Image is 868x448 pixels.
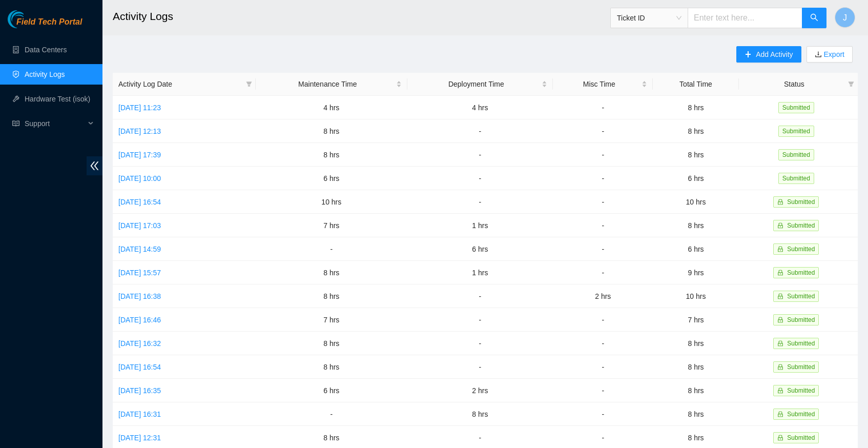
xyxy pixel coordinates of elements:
[653,332,738,355] td: 8 hrs
[118,245,161,253] a: [DATE] 14:59
[25,46,67,54] a: Data Centers
[653,96,738,119] td: 8 hrs
[553,143,653,167] td: -
[815,51,822,59] span: download
[12,120,19,127] span: read
[407,167,553,190] td: -
[118,78,242,90] span: Activity Log Date
[787,434,815,441] span: Submitted
[118,434,161,442] a: [DATE] 12:31
[787,363,815,371] span: Submitted
[118,198,161,206] a: [DATE] 16:54
[777,246,783,252] span: lock
[777,435,783,441] span: lock
[653,190,738,214] td: 10 hrs
[787,246,815,253] span: Submitted
[553,402,653,426] td: -
[553,237,653,261] td: -
[256,167,407,190] td: 6 hrs
[553,96,653,119] td: -
[777,199,783,205] span: lock
[256,308,407,332] td: 7 hrs
[256,355,407,379] td: 8 hrs
[407,143,553,167] td: -
[118,410,161,418] a: [DATE] 16:31
[25,113,85,134] span: Support
[777,317,783,323] span: lock
[777,411,783,417] span: lock
[787,269,815,276] span: Submitted
[118,386,161,395] a: [DATE] 16:35
[745,78,844,90] span: Status
[653,167,738,190] td: 6 hrs
[553,214,653,237] td: -
[736,46,801,63] button: plusAdd Activity
[118,127,161,135] a: [DATE] 12:13
[407,214,553,237] td: 1 hrs
[617,10,681,26] span: Ticket ID
[256,119,407,143] td: 8 hrs
[777,364,783,370] span: lock
[787,293,815,300] span: Submitted
[756,49,793,60] span: Add Activity
[256,332,407,355] td: 8 hrs
[553,261,653,284] td: -
[822,50,844,58] a: Export
[25,95,90,103] a: Hardware Test (isok)
[778,126,814,137] span: Submitted
[553,284,653,308] td: 2 hrs
[553,167,653,190] td: -
[407,190,553,214] td: -
[118,269,161,277] a: [DATE] 15:57
[653,308,738,332] td: 7 hrs
[407,379,553,402] td: 2 hrs
[553,119,653,143] td: -
[118,292,161,300] a: [DATE] 16:38
[407,402,553,426] td: 8 hrs
[653,284,738,308] td: 10 hrs
[778,102,814,113] span: Submitted
[407,284,553,308] td: -
[87,156,102,175] span: double-left
[407,237,553,261] td: 6 hrs
[810,13,818,23] span: search
[777,388,783,394] span: lock
[118,174,161,182] a: [DATE] 10:00
[653,379,738,402] td: 8 hrs
[8,18,82,32] a: Akamai TechnologiesField Tech Portal
[256,261,407,284] td: 8 hrs
[118,221,161,230] a: [DATE] 17:03
[846,76,856,92] span: filter
[653,143,738,167] td: 8 hrs
[553,379,653,402] td: -
[777,340,783,347] span: lock
[653,355,738,379] td: 8 hrs
[653,402,738,426] td: 8 hrs
[118,316,161,324] a: [DATE] 16:46
[787,316,815,323] span: Submitted
[8,10,52,28] img: Akamai Technologies
[653,237,738,261] td: 6 hrs
[688,8,802,28] input: Enter text here...
[256,190,407,214] td: 10 hrs
[787,387,815,394] span: Submitted
[807,46,853,63] button: downloadExport
[256,284,407,308] td: 8 hrs
[407,96,553,119] td: 4 hrs
[835,7,855,28] button: J
[777,270,783,276] span: lock
[256,237,407,261] td: -
[653,214,738,237] td: 8 hrs
[256,143,407,167] td: 8 hrs
[653,261,738,284] td: 9 hrs
[787,340,815,347] span: Submitted
[407,261,553,284] td: 1 hrs
[653,73,738,96] th: Total Time
[118,104,161,112] a: [DATE] 11:23
[778,173,814,184] span: Submitted
[787,411,815,418] span: Submitted
[553,190,653,214] td: -
[256,214,407,237] td: 7 hrs
[777,222,783,229] span: lock
[16,17,82,27] span: Field Tech Portal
